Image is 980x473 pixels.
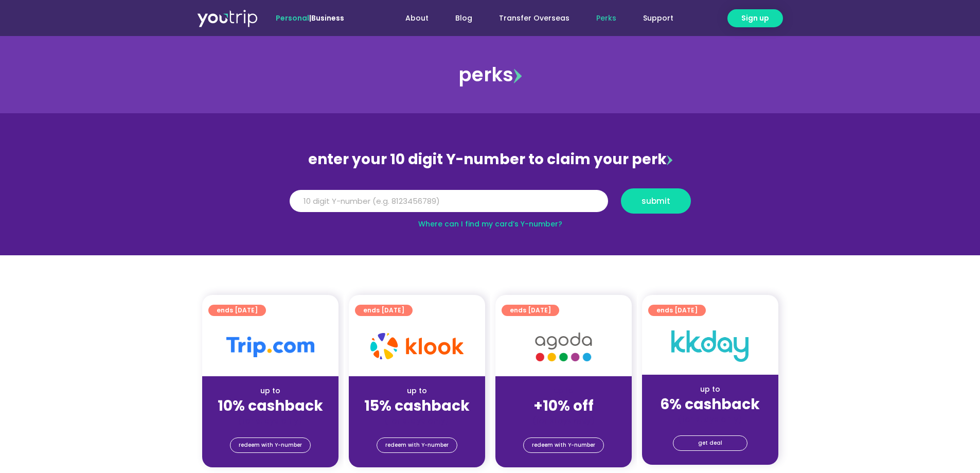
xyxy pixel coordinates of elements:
[673,435,747,451] a: get deal
[364,396,470,416] strong: 15% cashback
[630,9,687,28] a: Support
[363,305,404,316] span: ends [DATE]
[276,13,309,23] span: Personal
[284,146,696,173] div: enter your 10 digit Y-number to claim your perk
[621,188,691,214] button: submit
[210,415,330,426] div: (for stays only)
[532,438,595,452] span: redeem with Y-number
[504,415,623,426] div: (for stays only)
[642,197,670,205] span: submit
[357,386,477,396] div: up to
[385,438,449,452] span: redeem with Y-number
[502,305,559,316] a: ends [DATE]
[650,414,770,425] div: (for stays only)
[290,188,691,221] form: Y Number
[311,13,344,23] a: Business
[230,437,311,453] a: redeem with Y-number
[239,438,302,452] span: redeem with Y-number
[486,9,583,28] a: Transfer Overseas
[656,305,698,316] span: ends [DATE]
[660,394,760,414] strong: 6% cashback
[510,305,551,316] span: ends [DATE]
[290,190,608,213] input: 10 digit Y-number (e.g. 8123456789)
[523,437,604,453] a: redeem with Y-number
[357,415,477,426] div: (for stays only)
[392,9,442,28] a: About
[218,396,323,416] strong: 10% cashback
[418,219,562,229] a: Where can I find my card’s Y-number?
[727,9,783,27] a: Sign up
[650,384,770,395] div: up to
[210,386,330,396] div: up to
[554,386,573,396] span: up to
[276,13,344,23] span: |
[377,437,457,453] a: redeem with Y-number
[741,13,769,24] span: Sign up
[583,9,630,28] a: Perks
[217,305,258,316] span: ends [DATE]
[533,396,594,416] strong: +10% off
[208,305,266,316] a: ends [DATE]
[355,305,413,316] a: ends [DATE]
[648,305,706,316] a: ends [DATE]
[442,9,486,28] a: Blog
[698,436,722,450] span: get deal
[372,9,687,28] nav: Menu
